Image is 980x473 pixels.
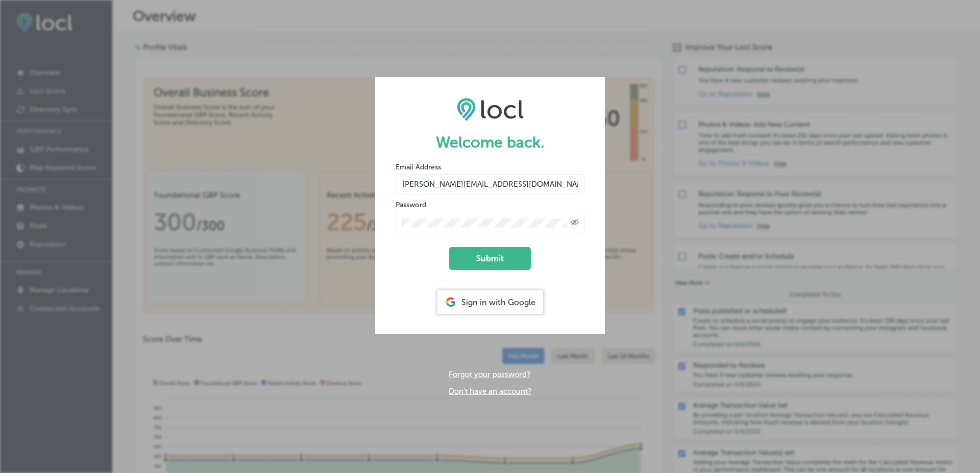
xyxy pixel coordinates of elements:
h1: Welcome back. [396,133,584,152]
span: Toggle password visibility [571,218,579,228]
a: Forgot your password? [449,370,530,379]
label: Password [396,201,426,209]
label: Email Address [396,163,441,171]
button: Submit [449,247,531,270]
a: Don't have an account? [449,387,531,396]
img: LOCL logo [457,97,524,121]
div: Sign in with Google [437,290,543,314]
